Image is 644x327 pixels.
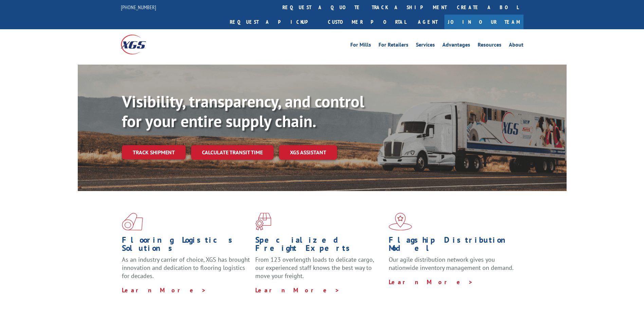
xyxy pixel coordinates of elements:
a: Agent [411,15,444,29]
a: Learn More > [389,278,473,286]
a: Learn More > [255,286,340,294]
span: Our agile distribution network gives you nationwide inventory management on demand. [389,256,514,272]
a: Join Our Team [444,15,523,29]
a: XGS ASSISTANT [279,145,337,160]
img: xgs-icon-focused-on-flooring-red [255,213,271,230]
p: From 123 overlength loads to delicate cargo, our experienced staff knows the best way to move you... [255,256,384,286]
a: Track shipment [122,145,186,159]
a: Calculate transit time [191,145,274,160]
h1: Flooring Logistics Solutions [122,236,250,256]
h1: Specialized Freight Experts [255,236,384,256]
a: About [509,42,523,50]
h1: Flagship Distribution Model [389,236,517,256]
img: xgs-icon-flagship-distribution-model-red [389,213,412,230]
a: Customer Portal [323,15,411,29]
a: [PHONE_NUMBER] [121,4,156,11]
a: Services [416,42,435,50]
a: Request a pickup [225,15,323,29]
b: Visibility, transparency, and control for your entire supply chain. [122,91,364,132]
a: Resources [478,42,501,50]
a: Advantages [442,42,470,50]
a: For Mills [350,42,371,50]
a: Learn More > [122,286,206,294]
img: xgs-icon-total-supply-chain-intelligence-red [122,213,143,230]
a: For Retailers [379,42,408,50]
span: As an industry carrier of choice, XGS has brought innovation and dedication to flooring logistics... [122,256,250,280]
